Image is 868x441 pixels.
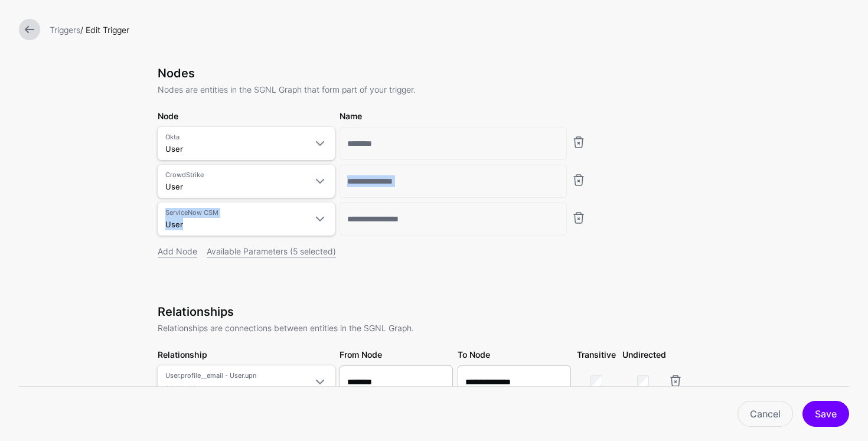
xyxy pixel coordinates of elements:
label: From Node [340,348,382,361]
a: Available Parameters (5 selected) [207,246,336,256]
span: Okta [165,132,306,142]
label: Transitive [577,348,616,361]
span: User [165,220,183,229]
span: ServiceNow CSM [165,208,306,218]
p: Nodes are entities in the SGNL Graph that form part of your trigger. [158,83,710,96]
span: User [165,182,183,191]
label: Node [158,110,178,122]
span: CrowdStrike [165,170,306,180]
span: User.profile__email - User.upn [165,371,306,381]
p: Relationships are connections between entities in the SGNL Graph. [158,322,710,334]
h3: Relationships [158,305,710,319]
a: Add Node [158,246,197,256]
div: / Edit Trigger [45,24,854,36]
h3: Nodes [158,66,710,80]
label: Name [340,110,362,122]
a: Cancel [738,401,793,427]
label: Relationship [158,348,207,361]
label: Undirected [622,348,666,361]
span: User [165,144,183,153]
label: To Node [458,348,490,361]
span: same_as [165,383,197,392]
button: Save [802,401,849,427]
a: Triggers [50,25,80,35]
